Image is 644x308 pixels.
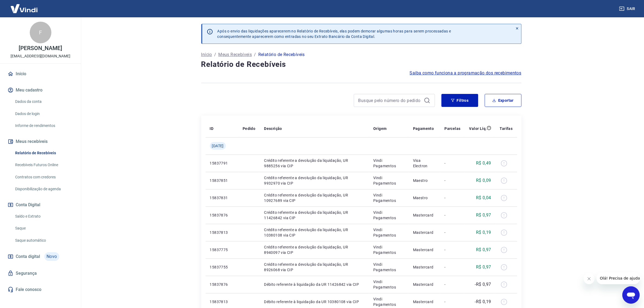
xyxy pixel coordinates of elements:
[476,229,491,236] p: R$ 0,19
[258,51,305,58] p: Relatório de Recebíveis
[476,212,491,218] p: R$ 0,97
[13,120,74,131] a: Informe de rendimentos
[6,84,74,96] button: Meu cadastro
[201,59,521,70] h4: Relatório de Recebíveis
[413,212,436,218] p: Mastercard
[214,51,216,58] p: /
[476,177,491,184] p: R$ 0,09
[210,264,234,270] p: 15837755
[210,160,234,166] p: 15837791
[264,282,365,287] p: Débito referente à liquidação da UR 11426842 via CIP
[210,282,234,287] p: 15837876
[16,253,40,260] span: Conta digital
[485,94,521,107] button: Exportar
[373,175,404,186] p: Vindi Pagamentos
[373,279,404,290] p: Vindi Pagamentos
[201,51,212,58] a: Início
[264,227,365,238] p: Crédito referente a devolução da liquidação, UR 10380108 via CIP
[618,4,638,14] button: Sair
[373,227,404,238] p: Vindi Pagamentos
[13,184,74,195] a: Disponibilização de agenda
[358,96,422,104] input: Busque pelo número do pedido
[475,281,491,288] p: -R$ 0,97
[622,286,640,304] iframe: Botão para abrir a janela de mensagens
[413,158,436,169] p: Visa Electron
[6,284,74,296] a: Fale conosco
[210,212,234,218] p: 15837876
[13,108,74,119] a: Dados de login
[6,68,74,80] a: Início
[413,282,436,287] p: Mastercard
[6,250,74,263] a: Conta digitalNovo
[264,158,365,169] p: Crédito referente a devolução da liquidação, UR 9885256 via CIP
[413,247,436,253] p: Mastercard
[444,299,460,304] p: -
[13,235,74,246] a: Saque automático
[444,195,460,201] p: -
[210,230,234,235] p: 15837813
[410,70,521,76] a: Saiba como funciona a programação dos recebimentos
[476,195,491,201] p: R$ 0,04
[210,299,234,304] p: 15837813
[373,244,404,255] p: Vindi Pagamentos
[13,172,74,183] a: Contratos com credores
[444,282,460,287] p: -
[413,230,436,235] p: Mastercard
[212,143,224,149] span: [DATE]
[264,210,365,221] p: Crédito referente a devolução da liquidação, UR 11426842 via CIP
[243,126,255,131] p: Pedido
[264,262,365,273] p: Crédito referente a devolução da liquidação, UR 8926068 via CIP
[13,96,74,107] a: Dados da conta
[413,299,436,304] p: Mastercard
[210,195,234,201] p: 15837831
[210,178,234,183] p: 15837851
[13,211,74,222] a: Saldo e Extrato
[444,160,460,166] p: -
[13,159,74,171] a: Recebíveis Futuros Online
[444,212,460,218] p: -
[373,192,404,203] p: Vindi Pagamentos
[30,22,51,43] div: F
[413,178,436,183] p: Maestro
[469,126,487,131] p: Valor Líq.
[218,51,252,58] a: Meus Recebíveis
[6,199,74,211] button: Conta Digital
[264,192,365,203] p: Crédito referente a devolução da liquidação, UR 10927689 via CIP
[444,230,460,235] p: -
[584,273,595,284] iframe: Fechar mensagem
[373,126,387,131] p: Origem
[476,160,491,166] p: R$ 0,49
[444,126,460,131] p: Parcelas
[13,223,74,234] a: Saque
[19,45,62,51] p: [PERSON_NAME]
[476,264,491,270] p: R$ 0,97
[597,272,640,284] iframe: Mensagem da empresa
[6,267,74,279] a: Segurança
[476,247,491,253] p: R$ 0,97
[210,126,214,131] p: ID
[413,126,434,131] p: Pagamento
[413,195,436,201] p: Maestro
[264,299,365,304] p: Débito referente à liquidação da UR 10380108 via CIP
[373,210,404,221] p: Vindi Pagamentos
[264,244,365,255] p: Crédito referente a devolução da liquidação, UR 8940097 via CIP
[500,126,513,131] p: Tarifas
[441,94,478,107] button: Filtros
[475,299,491,305] p: -R$ 0,19
[264,126,282,131] p: Descrição
[6,0,42,17] img: Vindi
[217,28,451,39] p: Após o envio das liquidações aparecerem no Relatório de Recebíveis, elas podem demorar algumas ho...
[254,51,256,58] p: /
[44,252,59,261] span: Novo
[11,53,70,59] p: [EMAIL_ADDRESS][DOMAIN_NAME]
[210,247,234,253] p: 15837775
[264,175,365,186] p: Crédito referente a devolução da liquidação, UR 9932970 via CIP
[13,148,74,159] a: Relatório de Recebíveis
[444,247,460,253] p: -
[373,296,404,307] p: Vindi Pagamentos
[6,136,74,148] button: Meus recebíveis
[3,4,45,8] span: Olá! Precisa de ajuda?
